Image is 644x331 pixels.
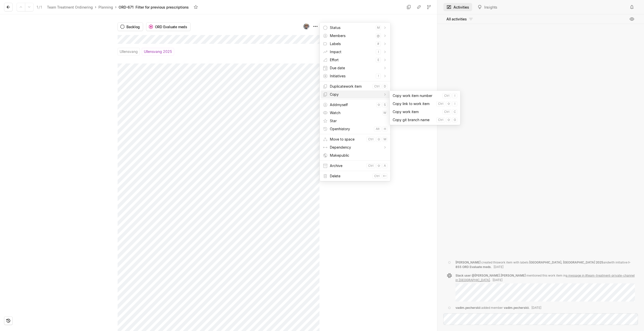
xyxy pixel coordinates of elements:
[382,102,387,107] kbd: s
[330,82,370,90] span: Duplicate work item
[376,163,381,168] kbd: ⇧
[330,135,364,143] span: Move to space
[374,126,381,131] kbd: alt
[330,32,374,40] span: Members
[330,72,374,80] span: Initiatives
[330,109,380,117] span: Watch
[366,137,375,142] kbd: ctrl
[376,49,381,54] kbd: i
[366,163,375,168] kbd: ctrl
[442,109,451,114] kbd: ctrl
[376,102,381,107] kbd: ⇧
[452,117,457,122] kbd: g
[330,48,374,56] span: Impact
[372,174,381,179] kbd: ctrl
[330,117,387,125] span: Star
[446,117,451,122] kbd: ⇧
[330,40,374,48] span: Labels
[382,163,387,168] kbd: a
[330,162,364,170] span: Archive
[436,101,445,106] kbd: ctrl
[330,172,370,180] span: Delete
[382,126,387,131] kbd: h
[393,116,434,124] span: Copy git branch name
[382,84,387,89] kbd: d
[330,101,374,109] span: Add myself
[442,93,451,98] kbd: ctrl
[330,56,374,64] span: Effort
[330,125,372,133] span: Open history
[376,41,381,46] kbd: #
[393,100,434,108] span: Copy link to work item
[376,33,381,38] kbd: @
[376,137,381,142] kbd: ⇧
[376,57,381,62] kbd: e
[330,143,381,151] span: Dependency
[452,101,457,106] kbd: i
[376,25,381,30] kbd: m
[452,93,457,98] kbd: i
[382,137,387,142] kbd: m
[330,64,381,72] span: Due date
[436,117,445,122] kbd: ctrl
[382,110,387,115] kbd: w
[393,108,440,116] span: Copy work item
[330,153,349,157] span: Make public
[452,109,457,114] kbd: c
[393,92,440,100] span: Copy work item number
[372,84,381,89] kbd: ctrl
[330,90,381,98] span: Copy
[330,24,374,32] span: Status
[376,74,381,79] kbd: !
[446,101,451,106] kbd: ⇧
[382,174,387,179] kbd: ⟵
